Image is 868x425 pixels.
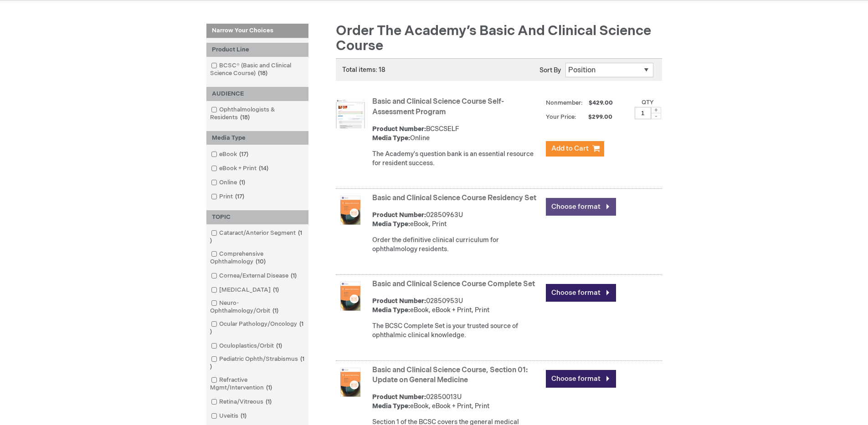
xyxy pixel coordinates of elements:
span: 1 [264,384,274,391]
a: Basic and Clinical Science Course Self-Assessment Program [372,97,504,116]
label: Sort By [539,66,561,74]
span: 1 [210,320,303,335]
span: 1 [274,342,284,349]
strong: Media Type: [372,134,410,142]
span: 10 [253,258,268,265]
a: Choose format [546,198,616,216]
span: 1 [270,307,281,314]
label: Qty [642,99,654,106]
div: 02850013U eBook, eBook + Print, Print [372,393,541,411]
img: Basic and Clinical Science Course Complete Set [336,282,365,311]
a: Oculoplastics/Orbit1 [209,342,286,350]
a: Refractive Mgmt/Intervention1 [209,376,306,392]
a: BCSC® (Basic and Clinical Science Course)18 [209,61,306,78]
a: eBook17 [209,150,252,159]
a: Online1 [209,178,249,187]
a: Print17 [209,192,248,201]
span: 17 [237,151,251,158]
strong: Product Number: [372,297,426,305]
a: Comprehensive Ophthalmology10 [209,250,306,266]
input: Qty [635,107,651,119]
span: Order the Academy’s Basic and Clinical Science Course [336,23,651,54]
span: 17 [233,193,247,200]
strong: Media Type: [372,402,410,410]
a: eBook + Print14 [209,164,272,173]
div: The BCSC Complete Set is your trusted source of ophthalmic clinical knowledge. [372,322,541,340]
button: Add to Cart [546,141,604,157]
span: Total items: 18 [342,66,385,74]
a: Neuro-Ophthalmology/Orbit1 [209,299,306,315]
a: Choose format [546,370,616,388]
span: 1 [238,412,249,420]
img: Basic and Clinical Science Course Self-Assessment Program [336,99,365,128]
span: 14 [257,165,271,172]
strong: Product Number: [372,125,426,133]
a: [MEDICAL_DATA]1 [209,286,282,294]
span: $429.00 [587,99,614,106]
a: Retina/Vitreous1 [209,398,275,406]
strong: Media Type: [372,220,410,228]
a: Choose format [546,284,616,302]
strong: Product Number: [372,393,426,401]
span: Add to Cart [551,144,589,153]
a: Basic and Clinical Science Course Residency Set [372,194,536,202]
div: AUDIENCE [206,87,308,101]
strong: Narrow Your Choices [206,24,308,38]
span: 1 [288,272,299,279]
span: 18 [256,70,270,77]
div: The Academy's question bank is an essential resource for resident success. [372,150,541,168]
a: Ophthalmologists & Residents18 [209,106,306,122]
span: 1 [237,179,247,186]
a: Uveitis1 [209,412,250,420]
strong: Your Price: [546,113,576,121]
div: Product Line [206,43,308,57]
a: Pediatric Ophth/Strabismus1 [209,355,306,371]
span: 18 [238,114,252,121]
div: 02850963U eBook, Print [372,211,541,229]
strong: Nonmember: [546,97,583,109]
div: Order the definitive clinical curriculum for ophthalmology residents. [372,236,541,254]
img: Basic and Clinical Science Course Residency Set [336,196,365,225]
span: $299.00 [578,113,614,121]
span: 1 [210,229,302,244]
div: 02850953U eBook, eBook + Print, Print [372,297,541,315]
a: Basic and Clinical Science Course, Section 01: Update on General Medicine [372,366,528,385]
a: Basic and Clinical Science Course Complete Set [372,280,535,288]
a: Ocular Pathology/Oncology1 [209,320,306,336]
span: 1 [263,398,274,405]
div: BCSCSELF Online [372,125,541,143]
a: Cataract/Anterior Segment1 [209,229,306,245]
div: TOPIC [206,210,308,224]
a: Cornea/External Disease1 [209,272,300,280]
strong: Product Number: [372,211,426,219]
strong: Media Type: [372,306,410,314]
span: 1 [210,355,304,370]
img: Basic and Clinical Science Course, Section 01: Update on General Medicine [336,368,365,397]
div: Media Type [206,131,308,145]
span: 1 [271,286,281,293]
